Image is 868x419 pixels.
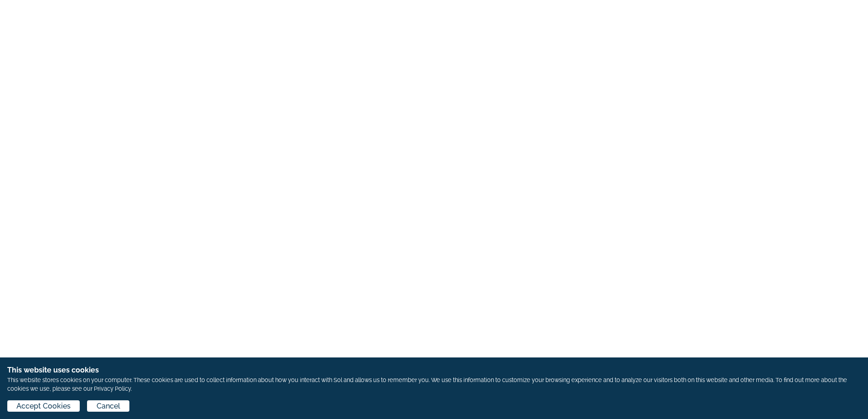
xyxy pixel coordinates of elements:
[7,376,861,393] p: This website stores cookies on your computer. These cookies are used to collect information about...
[97,401,120,412] span: Cancel
[87,400,129,412] button: Cancel
[16,401,71,412] span: Accept Cookies
[7,365,861,376] h1: This website uses cookies
[7,400,80,412] button: Accept Cookies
